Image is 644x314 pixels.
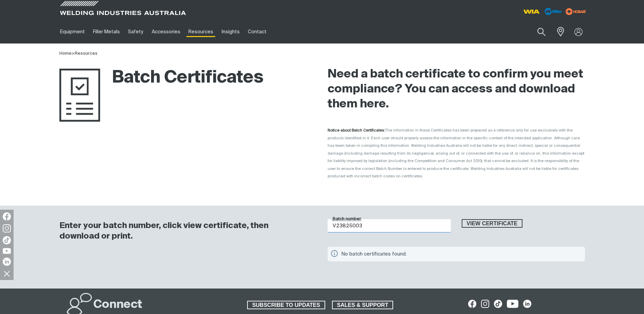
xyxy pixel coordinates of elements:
span: View certificate [462,219,522,228]
a: SALES & SUPPORT [332,301,393,310]
h1: Batch Certificates [59,67,263,89]
a: Equipment [56,20,89,43]
span: SALES & SUPPORT [333,301,393,310]
input: Product name or item number... [521,24,553,40]
img: hide socials [1,268,13,279]
a: Accessories [148,20,184,43]
img: Instagram [3,224,11,232]
div: No batch certificates found. [341,249,577,259]
a: Safety [124,20,147,43]
button: Search products [530,24,553,40]
img: LinkedIn [3,258,11,266]
a: SUBSCRIBE TO UPDATES [247,301,325,310]
img: Facebook [3,212,11,221]
span: > [72,51,75,56]
a: Resources [184,20,217,43]
a: Insights [217,20,243,43]
h3: Enter your batch number, click view certificate, then download or print. [59,221,310,242]
button: View certificate [462,219,523,228]
a: Filler Metals [89,20,124,43]
img: TikTok [3,236,11,244]
img: miller [564,6,588,17]
a: Home [59,51,72,56]
a: Resources [75,51,97,56]
span: The information in these Certificates has been prepared as a reference only for use exclusively w... [328,128,584,178]
strong: Notice about Batch Certificates: [328,128,385,132]
h2: Connect [93,297,142,312]
h2: Need a batch certificate to confirm you meet compliance? You can access and download them here. [328,67,585,112]
img: YouTube [3,248,11,254]
nav: Main [56,20,455,43]
span: SUBSCRIBE TO UPDATES [248,301,325,310]
a: Contact [244,20,271,43]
